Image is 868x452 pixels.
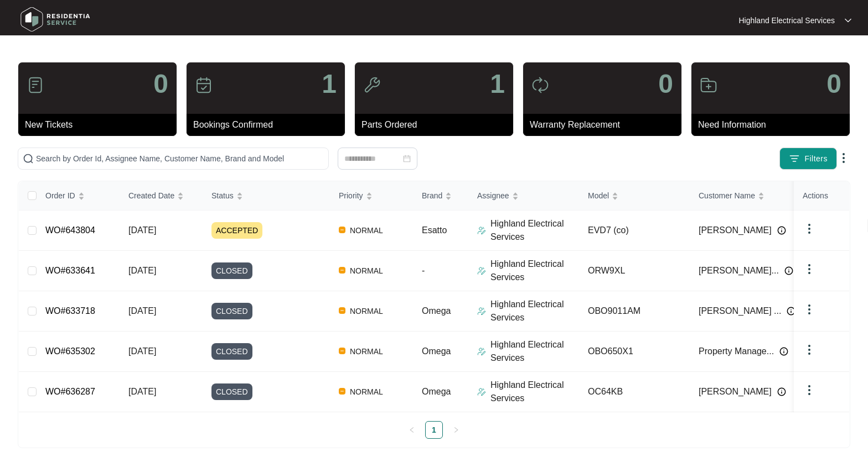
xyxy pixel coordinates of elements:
[588,190,609,202] span: Model
[777,387,786,396] img: Info icon
[23,153,34,164] img: search-icon
[422,306,451,316] span: Omega
[490,379,579,405] p: Highland Electrical Services
[45,225,95,235] a: WO#643804
[779,148,837,170] button: filter iconFilters
[738,15,835,26] p: Highland Electrical Services
[530,118,681,132] p: Warranty Replacement
[25,118,177,132] p: New Tickets
[699,224,772,237] span: [PERSON_NAME]
[128,387,156,396] span: [DATE]
[345,385,387,398] span: NORMAL
[426,422,442,438] a: 1
[477,190,509,202] span: Assignee
[211,383,252,400] span: CLOSED
[345,224,387,237] span: NORMAL
[211,190,234,202] span: Status
[345,345,387,358] span: NORMAL
[422,387,451,396] span: Omega
[339,307,345,314] img: Vercel Logo
[339,388,345,395] img: Vercel Logo
[322,71,337,97] p: 1
[345,264,387,277] span: NORMAL
[779,347,788,356] img: Info icon
[700,76,717,94] img: icon
[339,267,345,274] img: Vercel Logo
[339,227,345,233] img: Vercel Logo
[453,427,459,433] span: right
[413,181,468,211] th: Brand
[803,262,816,276] img: dropdown arrow
[195,76,213,94] img: icon
[403,421,421,439] li: Previous Page
[787,307,795,316] img: Info icon
[579,372,690,412] td: OC64KB
[777,226,786,235] img: Info icon
[211,343,252,360] span: CLOSED
[45,306,95,316] a: WO#633718
[468,181,579,211] th: Assignee
[17,3,94,36] img: residentia service logo
[128,306,156,316] span: [DATE]
[490,71,505,97] p: 1
[579,332,690,372] td: OBO650X1
[784,266,793,275] img: Info icon
[128,190,174,202] span: Created Date
[699,345,774,358] span: Property Manage...
[128,346,156,356] span: [DATE]
[698,118,850,132] p: Need Information
[845,18,851,23] img: dropdown arrow
[579,181,690,211] th: Model
[579,211,690,251] td: EVD7 (co)
[477,266,486,275] img: Assigner Icon
[803,222,816,235] img: dropdown arrow
[447,421,465,439] li: Next Page
[803,383,816,397] img: dropdown arrow
[490,298,579,324] p: Highland Electrical Services
[409,427,415,433] span: left
[45,190,75,202] span: Order ID
[45,387,95,396] a: WO#636287
[826,71,841,97] p: 0
[803,303,816,316] img: dropdown arrow
[804,153,828,165] span: Filters
[477,387,486,396] img: Assigner Icon
[422,346,451,356] span: Omega
[699,264,779,277] span: [PERSON_NAME]...
[27,76,44,94] img: icon
[203,181,330,211] th: Status
[579,291,690,332] td: OBO9011AM
[339,190,363,202] span: Priority
[490,217,579,244] p: Highland Electrical Services
[363,76,381,94] img: icon
[658,71,673,97] p: 0
[45,346,95,356] a: WO#635302
[345,304,387,318] span: NORMAL
[422,225,447,235] span: Esatto
[477,307,486,316] img: Assigner Icon
[37,181,120,211] th: Order ID
[339,348,345,354] img: Vercel Logo
[45,266,95,275] a: WO#633641
[699,304,781,318] span: [PERSON_NAME] ...
[211,303,252,319] span: CLOSED
[447,421,465,439] button: right
[128,225,156,235] span: [DATE]
[361,118,513,132] p: Parts Ordered
[477,226,486,235] img: Assigner Icon
[193,118,345,132] p: Bookings Confirmed
[837,151,850,165] img: dropdown arrow
[789,153,800,164] img: filter icon
[211,262,252,279] span: CLOSED
[579,251,690,291] td: ORW9XL
[120,181,203,211] th: Created Date
[211,222,262,239] span: ACCEPTED
[699,385,772,398] span: [PERSON_NAME]
[690,181,800,211] th: Customer Name
[490,338,579,365] p: Highland Electrical Services
[422,266,425,275] span: -
[490,257,579,284] p: Highland Electrical Services
[477,347,486,356] img: Assigner Icon
[425,421,443,439] li: 1
[153,71,168,97] p: 0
